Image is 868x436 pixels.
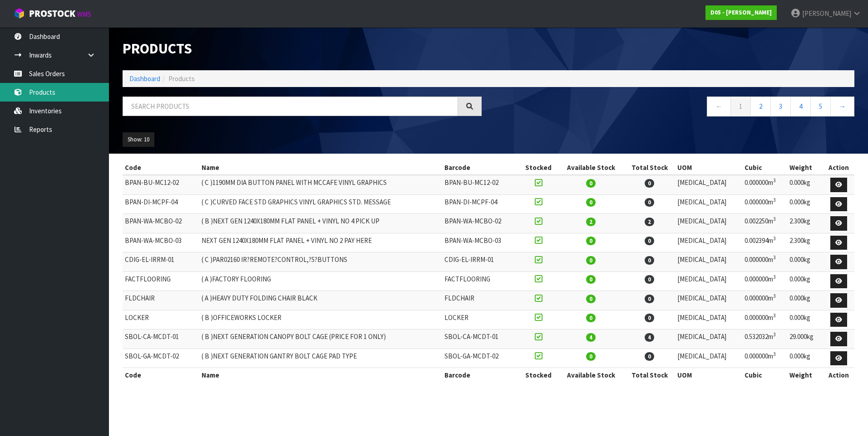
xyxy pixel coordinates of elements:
span: 2 [586,218,596,226]
th: Code [123,368,199,383]
td: BPAN-DI-MCPF-04 [123,194,199,214]
td: 0.000000m [742,291,787,310]
sup: 3 [773,177,776,184]
span: 0 [645,352,654,361]
td: BPAN-WA-MCBO-02 [123,214,199,233]
span: 2 [645,218,654,226]
td: FACTFLOORING [442,271,519,291]
sup: 3 [773,235,776,242]
button: Show: 10 [123,132,154,147]
nav: Page navigation [495,97,854,119]
td: ( B )NEXT GEN 1240X180MM FLAT PANEL + VINYL NO 4 PICK UP [199,214,442,233]
span: 0 [586,256,596,265]
td: 29.000kg [787,329,823,349]
a: → [830,97,854,116]
td: [MEDICAL_DATA] [675,233,742,252]
td: SBOL-CA-MCDT-01 [123,329,199,349]
span: 0 [645,295,654,303]
th: Available Stock [558,160,624,175]
span: 0 [645,256,654,265]
sup: 3 [773,216,776,222]
sup: 3 [773,254,776,261]
span: ProStock [29,8,75,19]
td: FACTFLOORING [123,271,199,291]
td: SBOL-GA-MCDT-02 [123,349,199,368]
td: 0.000kg [787,252,823,272]
td: 0.000kg [787,194,823,214]
td: NEXT GEN 1240X180MM FLAT PANEL + VINYL NO 2 PAY HERE [199,233,442,252]
td: BPAN-BU-MC12-02 [442,175,519,194]
td: 0.000000m [742,310,787,329]
td: 0.002394m [742,233,787,252]
span: [PERSON_NAME] [802,9,851,18]
td: 0.000kg [787,310,823,329]
td: CDIG-EL-IRRM-01 [123,252,199,272]
sup: 3 [773,331,776,338]
th: Name [199,368,442,383]
td: 0.002250m [742,214,787,233]
span: 0 [586,352,596,361]
span: 0 [645,179,654,188]
td: [MEDICAL_DATA] [675,291,742,310]
th: Action [823,160,854,175]
span: 4 [586,333,596,342]
th: UOM [675,368,742,383]
td: LOCKER [442,310,519,329]
a: 5 [810,97,831,116]
td: 0.000kg [787,271,823,291]
td: FLDCHAIR [442,291,519,310]
sup: 3 [773,274,776,280]
span: 0 [645,237,654,245]
td: BPAN-WA-MCBO-03 [442,233,519,252]
td: CDIG-EL-IRRM-01 [442,252,519,272]
span: 0 [586,275,596,284]
td: [MEDICAL_DATA] [675,271,742,291]
th: Cubic [742,160,787,175]
td: BPAN-WA-MCBO-02 [442,214,519,233]
td: 0.000kg [787,349,823,368]
td: 0.000kg [787,291,823,310]
td: BPAN-BU-MC12-02 [123,175,199,194]
td: 0.000kg [787,175,823,194]
th: Available Stock [558,368,624,383]
td: BPAN-DI-MCPF-04 [442,194,519,214]
td: [MEDICAL_DATA] [675,175,742,194]
th: Stocked [519,368,558,383]
span: Products [168,74,195,83]
th: Total Stock [624,160,675,175]
td: [MEDICAL_DATA] [675,329,742,349]
td: ( B )NEXT GENERATION CANOPY BOLT CAGE (PRICE FOR 1 ONLY) [199,329,442,349]
span: 0 [586,314,596,322]
td: ( A )FACTORY FLOORING [199,271,442,291]
a: 3 [770,97,791,116]
td: SBOL-GA-MCDT-02 [442,349,519,368]
td: ( A )HEAVY DUTY FOLDING CHAIR BLACK [199,291,442,310]
td: 2.300kg [787,214,823,233]
td: LOCKER [123,310,199,329]
th: Weight [787,368,823,383]
th: Code [123,160,199,175]
span: 0 [586,198,596,207]
td: 0.000000m [742,349,787,368]
td: 0.000000m [742,252,787,272]
td: 0.532032m [742,329,787,349]
span: 0 [586,295,596,303]
th: Barcode [442,160,519,175]
td: BPAN-WA-MCBO-03 [123,233,199,252]
span: 0 [586,237,596,245]
td: ( C )PAR02160 IR?REMOTE?CONTROL,?5?BUTTONS [199,252,442,272]
td: SBOL-CA-MCDT-01 [442,329,519,349]
td: 0.000000m [742,175,787,194]
td: 0.000000m [742,271,787,291]
th: UOM [675,160,742,175]
img: cube-alt.png [14,8,25,19]
a: 2 [750,97,771,116]
input: Search products [123,97,458,116]
td: [MEDICAL_DATA] [675,349,742,368]
td: [MEDICAL_DATA] [675,252,742,272]
td: 2.300kg [787,233,823,252]
span: 0 [645,275,654,284]
td: 0.000000m [742,194,787,214]
span: 0 [645,314,654,322]
sup: 3 [773,293,776,299]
